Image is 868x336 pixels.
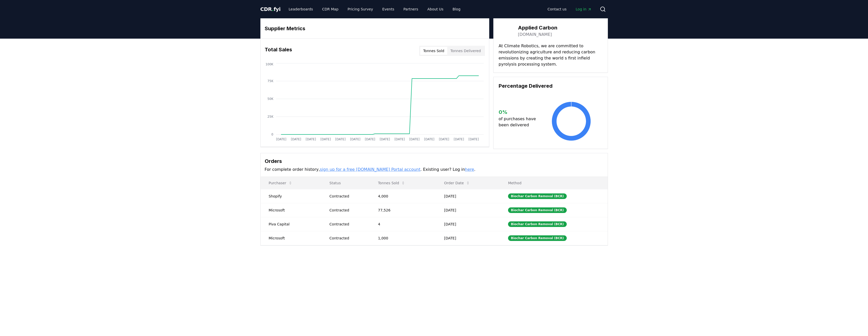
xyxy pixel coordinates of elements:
[261,217,321,231] td: Piva Capital
[436,189,500,203] td: [DATE]
[454,138,464,141] tspan: [DATE]
[272,6,274,12] span: .
[449,5,465,14] a: Blog
[265,63,274,66] tspan: 100K
[440,178,474,188] button: Order Date
[306,138,316,141] tspan: [DATE]
[508,235,566,241] div: Biochar Carbon Removal (BCR)
[468,138,479,141] tspan: [DATE]
[424,138,434,141] tspan: [DATE]
[265,46,292,56] h3: Total Sales
[370,217,436,231] td: 4
[343,5,377,14] a: Pricing Survey
[265,178,296,188] button: Purchaser
[325,180,366,186] p: Status
[261,189,321,203] td: Shopify
[447,47,484,55] button: Tonnes Delivered
[508,193,566,199] div: Biochar Carbon Removal (BCR)
[329,208,366,213] div: Contracted
[260,6,281,13] a: CDR.fyi
[329,222,366,227] div: Contracted
[423,5,447,14] a: About Us
[508,221,566,227] div: Biochar Carbon Removal (BCR)
[320,167,420,172] a: sign up for a free [DOMAIN_NAME] Portal account
[370,231,436,245] td: 1,000
[261,231,321,245] td: Microsoft
[320,138,331,141] tspan: [DATE]
[504,180,603,186] p: Method
[409,138,420,141] tspan: [DATE]
[267,115,273,118] tspan: 25K
[260,6,281,12] span: CDR fyi
[420,47,447,55] button: Tonnes Sold
[276,138,286,141] tspan: [DATE]
[436,217,500,231] td: [DATE]
[285,5,317,14] a: Leaderboards
[329,236,366,241] div: Contracted
[335,138,345,141] tspan: [DATE]
[465,167,474,172] a: here
[543,5,595,14] nav: Main
[518,32,552,38] a: [DOMAIN_NAME]
[265,166,604,173] p: For complete order history, . Existing user? Log in .
[374,178,409,188] button: Tonnes Sold
[518,24,557,32] h3: Applied Carbon
[436,231,500,245] td: [DATE]
[508,207,566,213] div: Biochar Carbon Removal (BCR)
[267,79,273,83] tspan: 75K
[499,43,603,67] p: At Climate Robotics, we are committed to revolutionizing agriculture and reducing carbon emission...
[436,203,500,217] td: [DATE]
[271,133,273,136] tspan: 0
[285,5,464,14] nav: Main
[378,5,398,14] a: Events
[576,7,591,12] span: Log in
[499,108,540,116] h3: 0 %
[370,203,436,217] td: 77,526
[265,157,604,165] h3: Orders
[329,194,366,199] div: Contracted
[291,138,301,141] tspan: [DATE]
[267,97,273,101] tspan: 50K
[350,138,360,141] tspan: [DATE]
[399,5,422,14] a: Partners
[265,25,485,32] h3: Supplier Metrics
[572,5,595,14] a: Log in
[394,138,405,141] tspan: [DATE]
[499,116,540,128] p: of purchases have been delivered
[370,189,436,203] td: 4,000
[261,203,321,217] td: Microsoft
[439,138,449,141] tspan: [DATE]
[380,138,390,141] tspan: [DATE]
[365,138,375,141] tspan: [DATE]
[543,5,571,14] a: Contact us
[499,82,603,90] h3: Percentage Delivered
[318,5,342,14] a: CDR Map
[499,24,513,38] img: Applied Carbon-logo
